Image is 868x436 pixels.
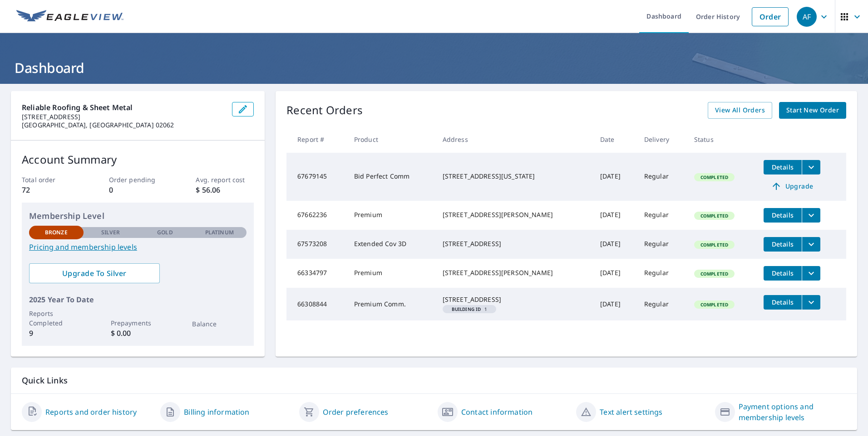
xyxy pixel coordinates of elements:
a: View All Orders [708,102,772,119]
span: View All Orders [715,105,765,116]
button: filesDropdownBtn-66334797 [802,266,820,281]
td: Regular [637,201,687,230]
td: [DATE] [593,230,637,259]
span: Details [769,298,796,306]
a: Start New Order [779,102,846,119]
p: 72 [22,184,80,195]
p: $ 0.00 [111,328,165,339]
span: Details [769,240,796,248]
span: Completed [695,213,734,219]
td: Regular [637,288,687,320]
button: filesDropdownBtn-67662236 [802,208,820,223]
p: Avg. report cost [196,175,254,184]
img: EV Logo [16,10,123,24]
td: [DATE] [593,259,637,288]
td: [DATE] [593,288,637,320]
button: detailsBtn-67573208 [764,237,802,252]
p: Platinum [205,228,234,237]
td: 67662236 [286,201,347,230]
p: Silver [101,228,120,237]
span: Upgrade To Silver [36,268,153,278]
th: Date [593,126,637,153]
span: Details [769,211,796,219]
a: Order preferences [323,407,389,417]
span: Details [769,163,796,171]
p: Reliable Roofing & Sheet Metal [22,102,225,113]
td: 66308844 [286,288,347,320]
button: filesDropdownBtn-67679145 [802,160,820,174]
span: Completed [695,271,734,277]
div: [STREET_ADDRESS][PERSON_NAME] [443,210,586,219]
button: filesDropdownBtn-66308844 [802,295,820,310]
th: Delivery [637,126,687,153]
p: Reports Completed [29,309,84,328]
td: Regular [637,259,687,288]
a: Upgrade To Silver [29,263,160,283]
td: Regular [637,153,687,201]
p: [STREET_ADDRESS] [22,113,225,121]
td: Bid Perfect Comm [347,153,435,201]
button: detailsBtn-66308844 [764,295,802,310]
h1: Dashboard [11,58,857,77]
p: 9 [29,328,84,339]
p: Quick Links [22,375,846,386]
td: Premium Comm. [347,288,435,320]
div: [STREET_ADDRESS] [443,295,586,304]
td: Premium [347,201,435,230]
a: Upgrade [764,179,820,194]
td: Premium [347,259,435,288]
button: filesDropdownBtn-67573208 [802,237,820,252]
a: Contact information [461,407,533,417]
p: Order pending [109,175,167,184]
button: detailsBtn-67662236 [764,208,802,223]
p: Total order [22,175,80,184]
div: [STREET_ADDRESS] [443,239,586,248]
em: Building ID [452,307,481,311]
td: Extended Cov 3D [347,230,435,259]
p: Recent Orders [286,102,363,119]
span: Completed [695,301,734,308]
p: Account Summary [22,151,254,168]
td: 67573208 [286,230,347,259]
button: detailsBtn-67679145 [764,160,802,174]
td: [DATE] [593,201,637,230]
a: Order [752,7,789,26]
div: [STREET_ADDRESS][PERSON_NAME] [443,268,586,277]
a: Text alert settings [600,407,662,417]
th: Product [347,126,435,153]
th: Address [435,126,593,153]
span: 1 [446,307,493,311]
td: 67679145 [286,153,347,201]
p: Gold [157,228,173,237]
span: Upgrade [769,181,815,192]
span: Completed [695,242,734,248]
a: Reports and order history [45,407,137,417]
div: AF [797,7,817,27]
p: [GEOGRAPHIC_DATA], [GEOGRAPHIC_DATA] 02062 [22,121,225,129]
th: Report # [286,126,347,153]
p: Bronze [45,228,68,237]
p: Balance [192,319,247,329]
a: Pricing and membership levels [29,242,247,252]
td: 66334797 [286,259,347,288]
p: Membership Level [29,210,247,222]
p: 0 [109,184,167,195]
td: Regular [637,230,687,259]
a: Billing information [184,407,249,417]
p: Prepayments [111,318,165,328]
th: Status [687,126,756,153]
td: [DATE] [593,153,637,201]
p: $ 56.06 [196,184,254,195]
span: Completed [695,174,734,180]
span: Details [769,269,796,277]
p: 2025 Year To Date [29,294,247,305]
button: detailsBtn-66334797 [764,266,802,281]
a: Payment options and membership levels [739,401,846,423]
span: Start New Order [786,105,839,116]
div: [STREET_ADDRESS][US_STATE] [443,172,586,181]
